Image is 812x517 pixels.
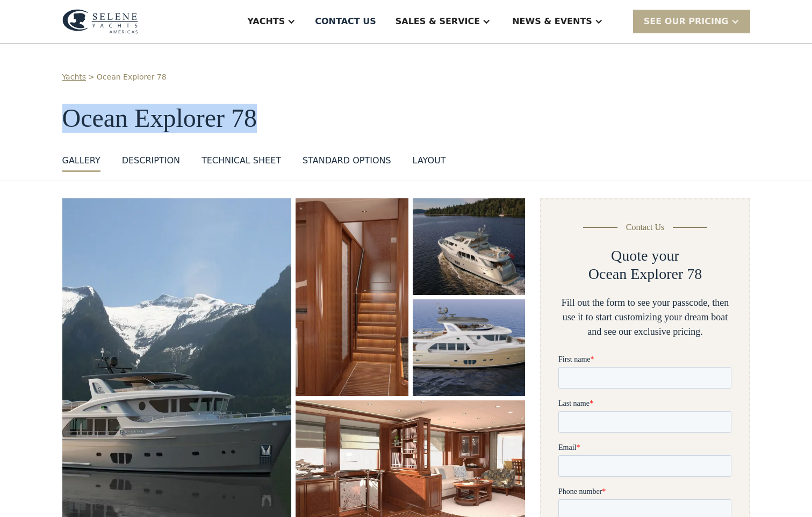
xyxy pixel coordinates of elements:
[588,265,702,283] h2: Ocean Explorer 78
[413,198,526,295] a: open lightbox
[315,15,376,28] div: Contact US
[1,367,171,395] span: Tick the box below to receive occasional updates, exclusive offers, and VIP access via text message.
[88,71,95,83] div: >
[3,470,171,498] span: Unsubscribe any time by clicking the link at the bottom of any message
[303,154,391,167] div: standard options
[122,154,180,167] div: DESCRIPTION
[202,154,281,172] a: Technical sheet
[62,71,87,83] a: Yachts
[396,15,480,28] div: Sales & Service
[413,154,446,172] a: layout
[62,154,100,167] div: GALLERY
[62,104,750,133] h1: Ocean Explorer 78
[97,71,167,83] a: Ocean Explorer 78
[1,402,167,421] span: We respect your time - only the good stuff, never spam.
[413,299,526,396] a: open lightbox
[611,247,679,265] h2: Quote your
[626,221,665,234] div: Contact Us
[202,154,281,167] div: Technical sheet
[633,10,750,33] div: SEE Our Pricing
[303,154,391,172] a: standard options
[296,198,408,396] a: open lightbox
[62,9,138,34] img: logo
[122,154,180,172] a: DESCRIPTION
[12,436,128,444] strong: Yes, I'd like to receive SMS updates.
[512,15,592,28] div: News & EVENTS
[62,154,100,172] a: GALLERY
[558,296,731,339] div: Fill out the form to see your passcode, then use it to start customizing your dream boat and see ...
[3,436,166,454] span: Reply STOP to unsubscribe at any time.
[644,15,729,28] div: SEE Our Pricing
[3,470,98,488] strong: I want to subscribe to your Newsletter.
[3,470,10,477] input: I want to subscribe to your Newsletter.Unsubscribe any time by clicking the link at the bottom of...
[413,154,446,167] div: layout
[247,15,285,28] div: Yachts
[3,436,10,443] input: Yes, I'd like to receive SMS updates.Reply STOP to unsubscribe at any time.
